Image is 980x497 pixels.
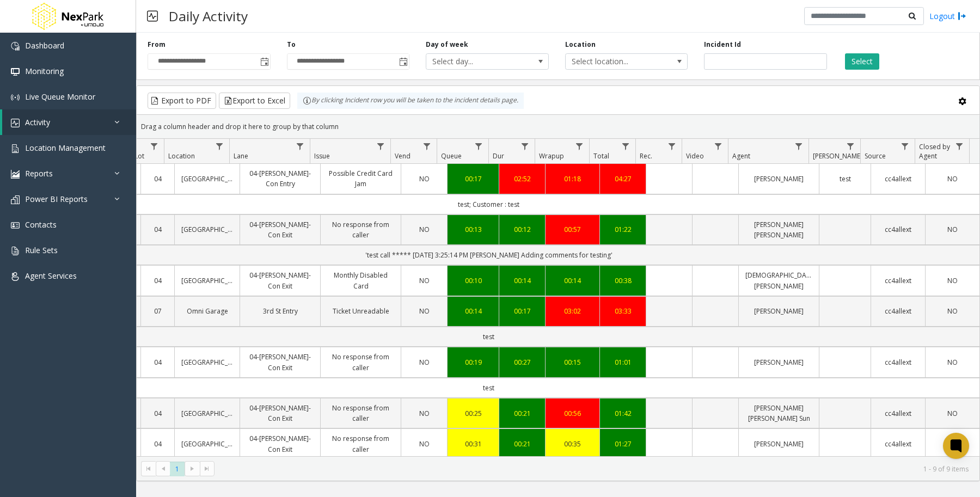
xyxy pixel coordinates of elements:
button: Select [845,53,879,70]
span: Issue [314,151,330,161]
a: Source Filter Menu [898,139,912,154]
span: Reports [25,168,53,179]
button: Export to Excel [219,93,290,109]
a: cc4allext [878,174,918,184]
img: 'icon' [11,272,20,281]
a: Closed by Agent Filter Menu [952,139,967,154]
label: From [148,40,166,50]
a: Queue Filter Menu [471,139,486,154]
a: NO [932,408,973,419]
a: 00:14 [552,275,593,286]
a: 00:10 [454,275,492,286]
a: Vend Filter Menu [420,139,434,154]
a: 03:33 [607,306,639,316]
div: 01:27 [607,439,639,449]
a: No response from caller [327,219,394,240]
a: [GEOGRAPHIC_DATA] [181,357,233,367]
a: 04-[PERSON_NAME]-Con Exit [247,219,314,240]
a: Location Filter Menu [212,139,227,154]
span: NO [419,409,430,418]
span: Select location... [566,54,663,69]
img: 'icon' [11,93,20,102]
a: Issue Filter Menu [373,139,388,154]
a: NO [408,408,440,419]
a: cc4allext [878,408,918,419]
span: Wrapup [539,151,564,161]
a: 3rd St Entry [247,306,314,316]
span: NO [947,409,958,418]
a: [PERSON_NAME] [745,439,812,449]
span: [PERSON_NAME] [813,151,862,161]
span: NO [419,439,430,449]
img: 'icon' [11,42,20,51]
div: 01:22 [607,224,639,235]
a: 00:35 [552,439,593,449]
a: Activity [2,109,136,135]
span: Queue [441,151,462,161]
a: No response from caller [327,403,394,424]
span: Contacts [25,219,57,230]
a: [GEOGRAPHIC_DATA] [181,408,233,419]
a: Parker Filter Menu [843,139,858,154]
a: Wrapup Filter Menu [572,139,587,154]
a: 04-[PERSON_NAME]-Con Exit [247,433,314,454]
a: Lot Filter Menu [147,139,162,154]
a: 00:12 [506,224,538,235]
div: 02:52 [506,174,538,184]
a: 04-[PERSON_NAME]-Con Entry [247,168,314,189]
span: Location Management [25,143,106,153]
span: NO [947,358,958,367]
label: Incident Id [704,40,741,50]
div: 00:17 [454,174,492,184]
span: Lot [134,151,144,161]
div: 00:17 [506,306,538,316]
a: Rec. Filter Menu [665,139,679,154]
a: 01:18 [552,174,593,184]
span: Rec. [640,151,652,161]
span: Total [593,151,609,161]
span: Video [686,151,704,161]
img: 'icon' [11,195,20,204]
span: Source [865,151,886,161]
a: 00:13 [454,224,492,235]
span: Closed by Agent [919,142,950,161]
a: 01:42 [607,408,639,419]
kendo-pager-info: 1 - 9 of 9 items [221,464,969,474]
a: 04:27 [607,174,639,184]
span: Toggle popup [258,54,270,69]
a: NO [932,275,973,286]
a: cc4allext [878,224,918,235]
div: 00:38 [607,275,639,286]
a: cc4allext [878,357,918,367]
div: 00:27 [506,357,538,367]
span: Vend [395,151,411,161]
a: 00:15 [552,357,593,367]
a: 00:25 [454,408,492,419]
a: NO [932,224,973,235]
a: Logout [929,10,966,22]
a: 04 [148,357,168,367]
span: NO [947,225,958,234]
span: NO [419,358,430,367]
a: 00:21 [506,439,538,449]
a: NO [932,306,973,316]
div: 01:01 [607,357,639,367]
a: 00:56 [552,408,593,419]
a: NO [408,439,440,449]
a: Omni Garage [181,306,233,316]
span: NO [419,225,430,234]
button: Export to PDF [148,93,216,109]
div: 03:02 [552,306,593,316]
span: Select day... [426,54,524,69]
span: Live Queue Monitor [25,91,95,102]
img: 'icon' [11,247,20,255]
label: To [287,40,296,50]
